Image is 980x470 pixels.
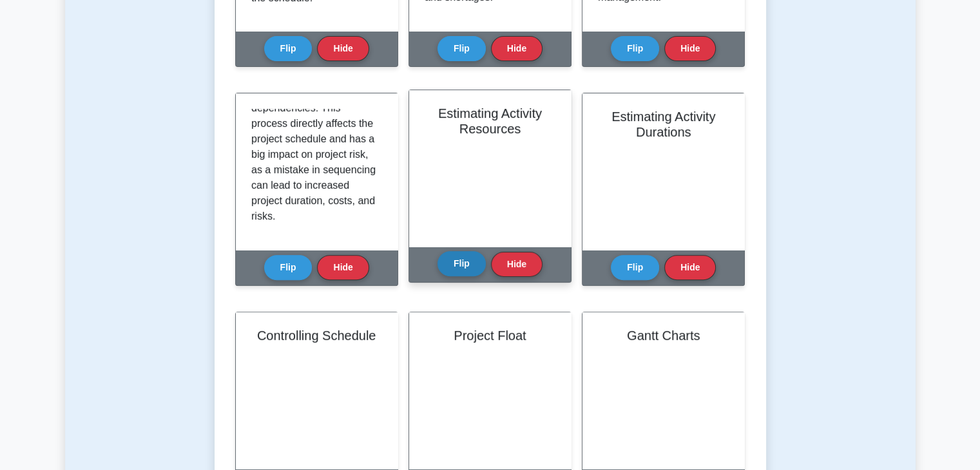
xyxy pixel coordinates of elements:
h2: Controlling Schedule [251,328,382,343]
h2: Estimating Activity Resources [425,106,555,136]
button: Hide [664,36,716,61]
button: Hide [491,252,543,277]
button: Flip [264,255,312,280]
button: Hide [317,255,369,280]
h2: Gantt Charts [598,328,729,343]
button: Flip [264,36,312,61]
button: Hide [491,36,543,61]
button: Hide [664,255,716,280]
button: Hide [317,36,369,61]
h2: Project Float [425,328,555,343]
button: Flip [437,251,486,276]
h2: Estimating Activity Durations [598,109,729,140]
button: Flip [437,36,486,61]
button: Flip [611,36,659,61]
button: Flip [611,255,659,280]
